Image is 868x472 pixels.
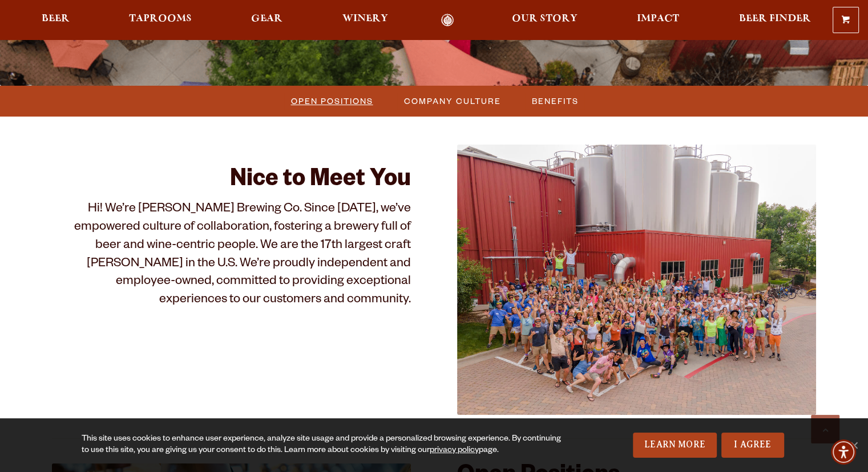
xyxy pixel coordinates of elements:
[525,93,584,109] a: Benefits
[335,14,395,27] a: Winery
[404,93,501,109] span: Company Culture
[34,14,77,27] a: Beer
[629,14,687,27] a: Impact
[129,14,192,23] span: Taprooms
[284,93,379,109] a: Open Positions
[122,14,199,27] a: Taprooms
[291,93,373,109] span: Open Positions
[633,433,717,458] a: Learn More
[251,14,282,23] span: Gear
[512,14,578,23] span: Our Story
[74,203,411,308] span: Hi! We’re [PERSON_NAME] Brewing Co. Since [DATE], we’ve empowered culture of collaboration, foste...
[504,14,585,27] a: Our Story
[811,415,839,443] a: Scroll to top
[52,167,411,195] h2: Nice to Meet You
[738,14,810,23] span: Beer Finder
[82,434,568,457] div: This site uses cookies to enhance user experience, analyze site usage and provide a personalized ...
[721,433,784,458] a: I Agree
[831,439,856,465] div: Accessibility Menu
[42,14,70,23] span: Beer
[397,93,507,109] a: Company Culture
[532,93,579,109] span: Benefits
[430,446,479,455] a: privacy policy
[637,14,679,23] span: Impact
[731,14,818,27] a: Beer Finder
[342,14,388,23] span: Winery
[426,14,469,27] a: Odell Home
[457,145,817,414] img: 51399232252_e3c7efc701_k (2)
[244,14,290,27] a: Gear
